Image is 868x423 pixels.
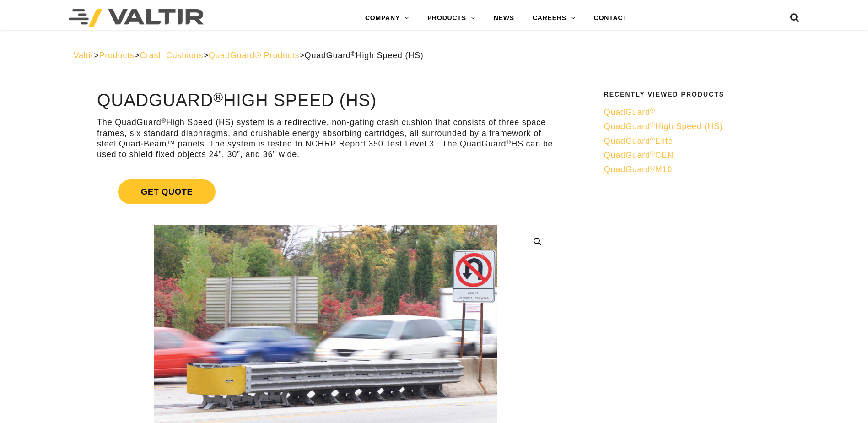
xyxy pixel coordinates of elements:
[74,51,94,60] a: Valtir
[69,9,204,27] img: Valtir
[650,107,655,114] sup: ®
[418,9,485,27] a: PRODUCTS
[356,9,418,27] a: COMPANY
[604,150,789,161] a: QuadGuard®CEN
[604,151,674,160] span: QuadGuard CEN
[162,117,167,124] sup: ®
[74,50,795,61] div: > > > >
[650,165,655,172] sup: ®
[118,179,216,204] span: Get Quote
[97,117,554,160] p: The QuadGuard High Speed (HS) system is a redirective, non-gating crash cushion that consists of ...
[351,50,356,57] sup: ®
[97,91,554,110] h1: QuadGuard High Speed (HS)
[650,136,655,143] sup: ®
[604,165,672,174] span: QuadGuard M10
[506,139,511,146] sup: ®
[523,9,585,27] a: CAREERS
[604,108,655,117] span: QuadGuard
[604,107,789,118] a: QuadGuard®
[140,51,203,60] a: Crash Cushions
[604,91,789,98] h2: Recently Viewed Products
[604,164,789,175] a: QuadGuard®M10
[604,136,789,146] a: QuadGuard®Elite
[99,51,134,60] a: Products
[604,121,789,132] a: QuadGuard®High Speed (HS)
[305,51,424,60] span: QuadGuard High Speed (HS)
[604,122,723,131] span: QuadGuard High Speed (HS)
[650,150,655,157] sup: ®
[604,136,673,146] span: QuadGuard Elite
[485,9,523,27] a: NEWS
[585,9,636,27] a: CONTACT
[97,168,554,215] a: Get Quote
[650,121,655,128] sup: ®
[213,90,223,104] sup: ®
[209,51,300,60] a: QuadGuard® Products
